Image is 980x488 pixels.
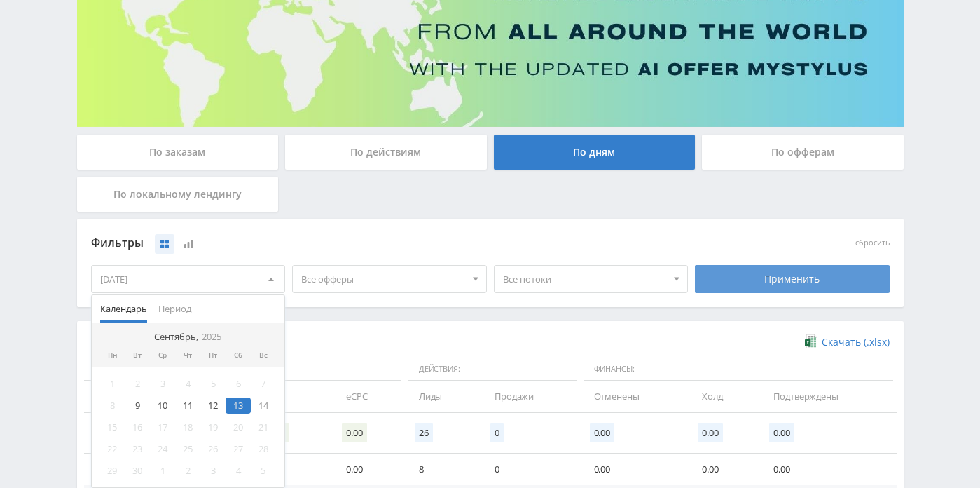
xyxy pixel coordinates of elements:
div: 3 [200,463,226,479]
div: 29 [100,463,125,479]
div: 4 [226,463,251,479]
div: 13 [226,398,251,414]
div: 9 [125,398,150,414]
div: 3 [150,376,175,392]
span: Скачать (.xlsx) [822,337,890,348]
div: 27 [226,441,251,457]
div: 5 [200,376,226,392]
div: По заказам [77,135,279,170]
td: [DATE] [84,454,163,485]
span: 26 [415,423,433,442]
button: сбросить [855,238,890,248]
div: 7 [251,376,276,392]
div: 30 [125,463,150,479]
div: По локальному лендингу [77,177,279,212]
div: 22 [100,441,125,457]
td: 0 [481,454,579,485]
span: Все потоки [503,266,667,292]
div: Ср [150,351,175,360]
div: Пт [200,351,226,360]
div: 6 [226,376,251,392]
i: 2025 [202,332,221,342]
div: 26 [200,441,226,457]
div: 10 [150,398,175,414]
div: 4 [175,376,200,392]
div: 5 [251,463,276,479]
td: eCPC [332,381,405,412]
div: Чт [175,351,200,360]
div: Фильтры [91,233,689,254]
td: Подтверждены [759,381,896,412]
span: 0.00 [342,423,366,442]
td: Итого: [84,413,163,454]
img: xlsx [805,334,817,348]
td: Продажи [481,381,579,412]
button: Календарь [95,295,153,323]
div: Вс [251,351,276,360]
td: 0.00 [332,454,405,485]
span: Данные: [84,358,401,381]
td: Отменены [580,381,689,412]
div: 8 [100,398,125,414]
td: CR [242,381,332,412]
td: Дата [84,381,163,412]
div: [DATE] [92,266,285,292]
td: 0.00 [580,454,689,485]
div: По дням [494,135,696,170]
div: 2 [125,376,150,392]
span: 0 [490,423,504,442]
div: 1 [150,463,175,479]
div: 12 [200,398,226,414]
div: 19 [200,419,226,435]
div: 1 [100,376,125,392]
span: Действия: [408,358,577,381]
div: 15 [100,419,125,435]
div: 14 [251,398,276,414]
div: 2 [175,463,200,479]
div: 28 [251,441,276,457]
td: Лиды [405,381,481,412]
div: 17 [150,419,175,435]
div: Вт [125,351,150,360]
div: 20 [226,419,251,435]
td: 8 [405,454,481,485]
div: Пн [100,351,125,360]
div: 11 [175,398,200,414]
span: Календарь [100,295,147,323]
span: 0.00 [698,423,722,442]
div: 18 [175,419,200,435]
div: 21 [251,419,276,435]
span: Все офферы [301,266,465,292]
div: Применить [695,265,890,293]
div: Сб [226,351,251,360]
span: 0.00 [769,423,794,442]
div: 23 [125,441,150,457]
span: 0.00 [590,423,614,442]
td: 0.00 [688,454,759,485]
button: Период [153,295,197,323]
div: Сентябрь, [149,332,227,343]
td: Холд [688,381,759,412]
div: 25 [175,441,200,457]
div: По офферам [702,135,904,170]
span: Финансы: [584,358,893,381]
a: Скачать (.xlsx) [805,335,889,349]
span: Период [158,295,191,323]
td: 30.77% [242,454,332,485]
div: По действиям [285,135,487,170]
div: 24 [150,441,175,457]
td: 0.00 [759,454,896,485]
div: 16 [125,419,150,435]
